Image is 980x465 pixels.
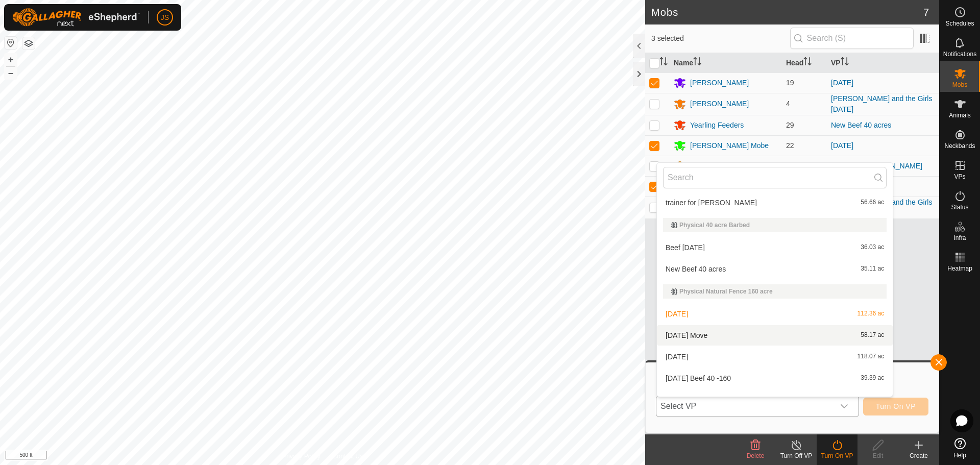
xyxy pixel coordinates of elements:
span: [DATE] [666,310,688,317]
span: New Beef 40 acres [666,265,726,273]
span: Infra [953,235,966,241]
span: Delete [747,452,765,459]
th: Head [782,53,827,73]
li: August 19, 2025 [657,304,893,324]
p-sorticon: Activate to sort [803,59,812,67]
a: [DATE] [831,79,853,87]
span: 36.03 ac [861,244,884,251]
span: [DATE] Move [666,332,707,339]
button: Turn On VP [863,398,928,415]
span: 118.07 ac [857,353,885,360]
a: New Beef 40 acres [831,121,891,129]
p-sorticon: Activate to sort [693,59,701,67]
span: Mobs [952,82,967,88]
li: August 22nd Move [657,325,893,346]
li: August 4th, 2025 [657,347,893,367]
span: 29 [786,121,794,129]
span: 58.17 ac [861,332,884,339]
span: Beef [DATE] [666,244,705,251]
div: Yearling Feeders [690,120,744,131]
div: [PERSON_NAME] Mobe [690,140,769,151]
span: Help [953,452,966,458]
span: Turn On VP [876,402,916,410]
h2: Mobs [651,6,923,18]
span: Neckbands [944,143,975,149]
div: Edit [857,451,898,460]
span: 11.79 ac [861,396,884,403]
span: 10 [786,162,794,170]
th: Name [670,53,782,73]
div: [PERSON_NAME] [690,99,749,109]
li: trainer for Alina [657,192,893,213]
span: Notifications [943,51,976,57]
div: Turn Off VP [776,451,817,460]
a: Privacy Policy [282,452,321,461]
div: Create [898,451,939,460]
th: VP [827,53,939,73]
button: Reset Map [5,37,17,49]
a: [PERSON_NAME] and the Girls [DATE] [831,94,932,113]
span: [PERSON_NAME] and [PERSON_NAME] [666,396,799,403]
div: Turn On VP [817,451,857,460]
span: 4 [786,100,790,108]
input: Search (S) [790,28,914,49]
img: Gallagher Logo [12,8,140,27]
span: [DATE] [666,353,688,360]
button: – [5,67,17,79]
a: trainer for [PERSON_NAME] [831,162,922,170]
p-sorticon: Activate to sort [659,59,668,67]
button: Map Layers [22,37,35,50]
span: 3 selected [651,33,790,44]
li: New Beef 40 acres [657,259,893,279]
a: Help [940,434,980,462]
input: Search [663,167,887,188]
p-sorticon: Activate to sort [841,59,849,67]
div: Physical 40 acre Barbed [671,222,878,228]
a: [DATE] [831,141,853,150]
button: + [5,54,17,66]
li: Beef July 5th [657,237,893,258]
div: [PERSON_NAME] [690,78,749,88]
div: Physical Natural Fence 160 acre [671,288,878,295]
span: Select VP [656,396,834,417]
span: 39.39 ac [861,375,884,382]
span: Heatmap [947,265,972,272]
span: [DATE] Beef 40 -160 [666,375,731,382]
span: 112.36 ac [857,310,885,317]
span: 22 [786,141,794,150]
a: Contact Us [333,452,363,461]
span: 56.66 ac [861,199,884,206]
span: 35.11 ac [861,265,884,273]
div: dropdown trigger [834,396,854,417]
span: Animals [949,112,971,118]
span: trainer for [PERSON_NAME] [666,199,757,206]
span: 7 [923,5,929,20]
span: VPs [954,174,965,180]
li: July 4th Beef 40 -160 [657,368,893,388]
div: [PERSON_NAME] [690,161,749,172]
span: JS [161,12,169,23]
span: Status [951,204,968,210]
span: Schedules [945,20,974,27]
span: 19 [786,79,794,87]
li: Lily Liberty and Morris [657,389,893,410]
